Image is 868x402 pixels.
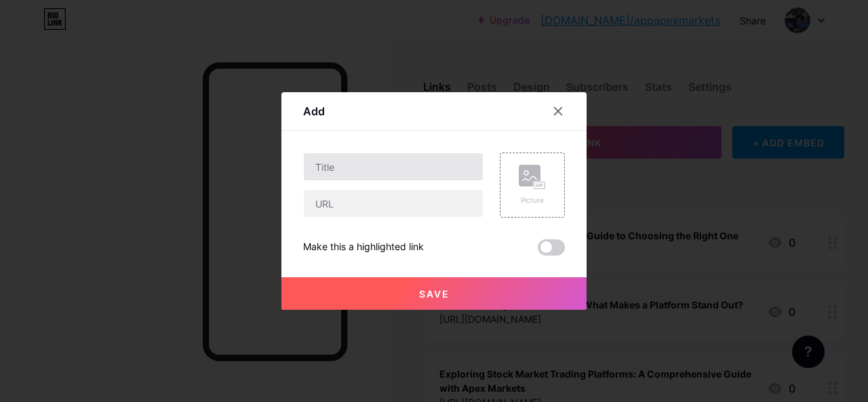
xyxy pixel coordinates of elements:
[419,288,450,300] span: Save
[304,153,483,180] input: Title
[303,239,424,256] div: Make this a highlighted link
[303,103,325,119] div: Add
[304,190,483,217] input: URL
[281,277,587,310] button: Save
[519,195,546,205] div: Picture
